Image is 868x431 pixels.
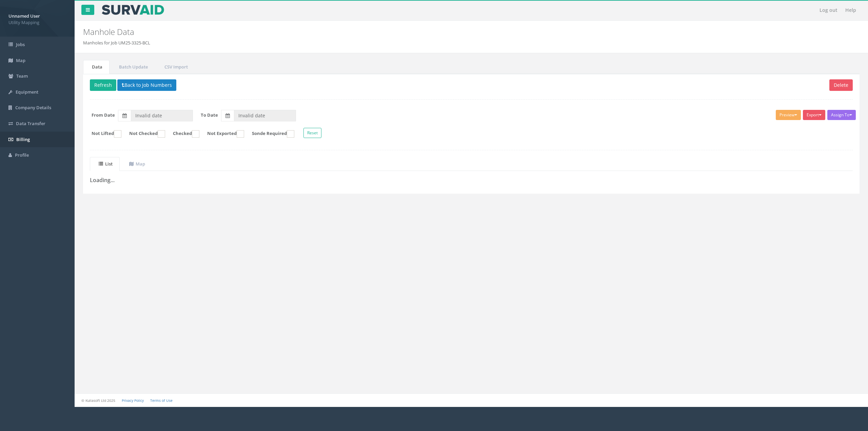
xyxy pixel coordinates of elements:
[201,112,218,118] label: To Date
[16,41,25,47] span: Jobs
[8,19,66,26] span: Utility Mapping
[303,128,321,138] button: Reset
[150,398,173,403] a: Terms of Use
[120,157,152,171] a: Map
[15,152,29,158] span: Profile
[92,112,115,118] label: From Date
[8,11,66,25] a: Unnamed User Utility Mapping
[110,60,155,74] a: Batch Update
[16,136,30,142] span: Billing
[90,157,120,171] a: List
[234,110,296,121] input: To Date
[827,110,856,120] button: Assign To
[166,130,199,138] label: Checked
[81,398,115,403] small: © Kullasoft Ltd 2025
[122,130,165,138] label: Not Checked
[122,398,144,403] a: Privacy Policy
[245,130,294,138] label: Sonde Required
[16,57,25,63] span: Map
[131,110,193,121] input: From Date
[83,60,110,74] a: Data
[8,13,40,19] strong: Unnamed User
[803,110,825,120] button: Export
[99,161,113,167] uib-tab-heading: List
[85,130,121,138] label: Not Lifted
[829,79,853,91] button: Delete
[90,79,116,91] button: Refresh
[16,89,38,95] span: Equipment
[129,161,145,167] uib-tab-heading: Map
[156,60,195,74] a: CSV Import
[15,104,51,111] span: Company Details
[200,130,244,138] label: Not Exported
[117,79,176,91] button: Back to Job Numbers
[83,27,728,36] h2: Manhole Data
[90,177,853,183] h3: Loading...
[16,120,45,126] span: Data Transfer
[776,110,801,120] button: Preview
[83,40,150,46] li: Manholes for Job UM25-3325-BCL
[16,73,28,79] span: Team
